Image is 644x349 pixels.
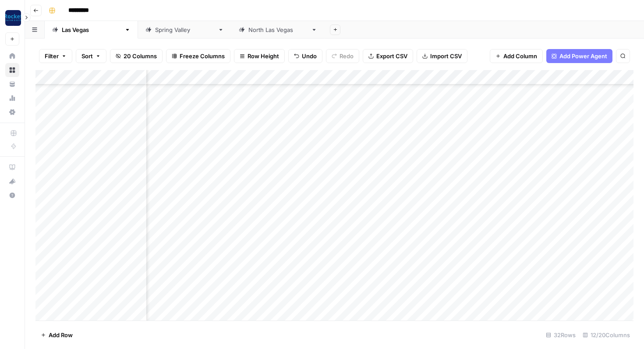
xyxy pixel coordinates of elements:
[35,328,78,342] button: Add Row
[5,188,19,202] button: Help + Support
[5,10,21,26] img: Rocket Pilots Logo
[417,49,467,63] button: Import CSV
[76,49,106,63] button: Sort
[490,49,543,63] button: Add Column
[5,105,19,119] a: Settings
[326,49,359,63] button: Redo
[138,21,231,39] a: [GEOGRAPHIC_DATA]
[49,331,73,339] span: Add Row
[503,52,537,60] span: Add Column
[166,49,230,63] button: Freeze Columns
[5,91,19,105] a: Usage
[248,25,308,34] div: [GEOGRAPHIC_DATA]
[81,52,93,60] span: Sort
[45,52,59,60] span: Filter
[340,52,354,60] span: Redo
[546,49,612,63] button: Add Power Agent
[5,160,19,174] a: AirOps Academy
[39,49,72,63] button: Filter
[6,175,19,188] div: What's new?
[5,49,19,63] a: Home
[579,328,633,342] div: 12/20 Columns
[542,328,579,342] div: 32 Rows
[110,49,163,63] button: 20 Columns
[180,52,225,60] span: Freeze Columns
[5,7,19,29] button: Workspace: Rocket Pilots
[234,49,285,63] button: Row Height
[155,25,214,34] div: [GEOGRAPHIC_DATA]
[45,21,138,39] a: [GEOGRAPHIC_DATA]
[559,52,607,60] span: Add Power Agent
[231,21,325,39] a: [GEOGRAPHIC_DATA]
[248,52,279,60] span: Row Height
[430,52,462,60] span: Import CSV
[302,52,317,60] span: Undo
[363,49,413,63] button: Export CSV
[62,25,121,34] div: [GEOGRAPHIC_DATA]
[288,49,322,63] button: Undo
[376,52,407,60] span: Export CSV
[5,63,19,77] a: Browse
[5,77,19,91] a: Your Data
[124,52,157,60] span: 20 Columns
[5,174,19,188] button: What's new?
